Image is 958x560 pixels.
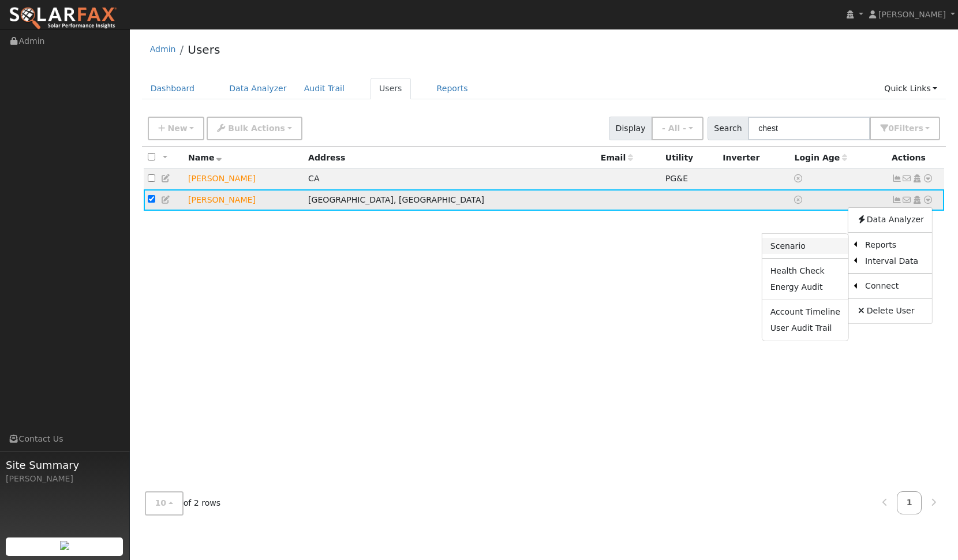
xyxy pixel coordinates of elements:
button: 0Filters [870,117,940,140]
span: Filter [894,124,923,133]
span: PG&E [665,174,688,183]
button: New [148,117,205,140]
span: 10 [155,498,167,507]
button: 10 [145,491,184,515]
span: [PERSON_NAME] [878,10,946,19]
a: Admin [150,44,176,54]
div: Utility [665,152,714,164]
span: Bulk Actions [228,124,285,133]
a: Login As [912,174,922,183]
span: Name [188,153,222,162]
a: Delete User [848,303,932,319]
a: Reports [857,237,932,253]
a: Account Timeline Report [762,304,848,320]
a: No login access [794,195,804,204]
a: Scenario Report [762,238,848,254]
span: s [918,124,923,133]
a: Data Analyzer [848,212,932,228]
td: [GEOGRAPHIC_DATA], [GEOGRAPHIC_DATA] [304,189,597,211]
img: SolarFax [9,6,117,31]
td: Lead [184,169,304,190]
a: Dashboard [142,78,204,99]
a: Edit User [161,195,171,204]
a: Login As [912,195,922,204]
a: Other actions [923,173,933,185]
a: Show Graph [892,174,902,183]
a: Interval Data [857,253,932,269]
a: Connect [857,278,932,294]
a: No login access [794,174,804,183]
a: User Audit Trail [762,320,848,337]
input: Search [748,117,870,140]
a: Quick Links [875,78,946,99]
a: Health Check Report [762,263,848,279]
div: [PERSON_NAME] [6,473,124,485]
span: Days since last login [794,153,847,162]
span: of 2 rows [145,491,221,515]
a: Users [188,43,220,57]
span: New [167,124,187,133]
div: Actions [892,152,940,164]
i: No email address [902,196,912,204]
a: Users [371,78,411,99]
span: Site Summary [6,457,124,473]
a: Audit Trail [295,78,353,99]
td: Lead [184,189,304,211]
a: Data Analyzer [220,78,295,99]
span: Email [601,153,633,162]
span: Display [609,117,652,140]
a: Edit User [161,174,171,183]
i: No email address [902,174,912,182]
span: Search [708,117,749,140]
button: Bulk Actions [207,117,302,140]
div: Inverter [723,152,786,164]
a: Not connected [892,195,902,204]
div: Address [308,152,593,164]
td: CA [304,169,597,190]
a: Other actions [923,194,933,206]
button: - All - [652,117,703,140]
a: 1 [897,491,922,514]
img: retrieve [60,541,69,550]
a: Reports [428,78,477,99]
a: Energy Audit Report [762,279,848,296]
